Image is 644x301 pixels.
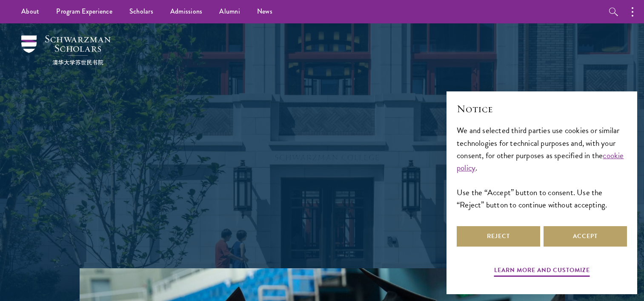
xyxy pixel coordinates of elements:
[544,226,627,247] button: Accept
[457,226,540,247] button: Reject
[21,35,111,65] img: Schwarzman Scholars
[494,265,590,278] button: Learn more and customize
[457,102,627,116] h2: Notice
[457,124,627,210] div: We and selected third parties use cookies or similar technologies for technical purposes and, wit...
[457,149,624,174] a: cookie policy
